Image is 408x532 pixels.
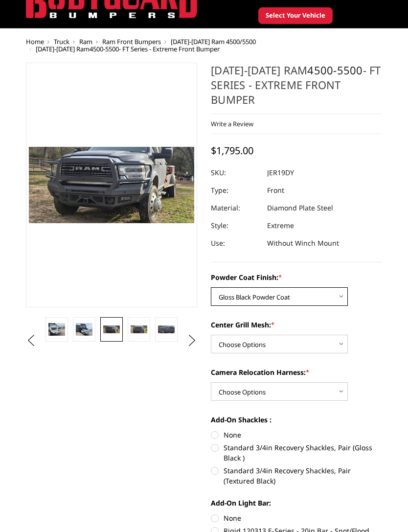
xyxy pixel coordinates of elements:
[211,182,260,199] dt: Type:
[211,144,253,157] span: $1,795.00
[103,325,120,333] img: 2019-2025 Ram 4500-5500 - FT Series - Extreme Front Bumper
[211,164,260,182] dt: SKU:
[211,367,382,377] label: Camera Relocation Harness:
[102,37,161,46] a: Ram Front Bumpers
[26,37,44,46] a: Home
[36,45,220,53] span: [DATE]-[DATE] Ram - FT Series - Extreme Front Bumper
[266,11,325,21] span: Select Your Vehicle
[79,37,92,46] a: Ram
[171,37,256,46] a: [DATE]-[DATE] Ram 4500/5500
[211,320,382,330] label: Center Grill Mesh:
[307,63,363,77] a: 4500-5500
[258,7,333,24] button: Select Your Vehicle
[131,325,147,333] img: 2019-2025 Ram 4500-5500 - FT Series - Extreme Front Bumper
[211,119,253,128] a: Write a Review
[26,63,197,307] a: 2019-2025 Ram 4500-5500 - FT Series - Extreme Front Bumper
[185,333,200,348] button: Next
[158,325,175,333] img: 2019-2025 Ram 4500-5500 - FT Series - Extreme Front Bumper
[211,442,382,463] label: Standard 3/4in Recovery Shackles, Pair (Gloss Black )
[211,465,382,486] label: Standard 3/4in Recovery Shackles, Pair (Textured Black)
[211,272,382,282] label: Powder Coat Finish:
[267,217,294,234] dd: Extreme
[267,199,333,217] dd: Diamond Plate Steel
[48,323,65,336] img: 2019-2025 Ram 4500-5500 - FT Series - Extreme Front Bumper
[211,234,260,252] dt: Use:
[267,234,339,252] dd: Without Winch Mount
[211,498,382,508] label: Add-On Light Bar:
[54,37,69,46] a: Truck
[211,199,260,217] dt: Material:
[267,164,294,182] dd: JER19DY
[90,45,119,53] a: 4500-5500
[23,333,38,348] button: Previous
[211,63,382,114] h1: [DATE]-[DATE] Ram - FT Series - Extreme Front Bumper
[76,323,92,336] img: 2019-2025 Ram 4500-5500 - FT Series - Extreme Front Bumper
[211,513,382,523] label: None
[211,217,260,234] dt: Style:
[267,182,284,199] dd: Front
[211,415,382,425] label: Add-On Shackles :
[211,430,382,440] label: None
